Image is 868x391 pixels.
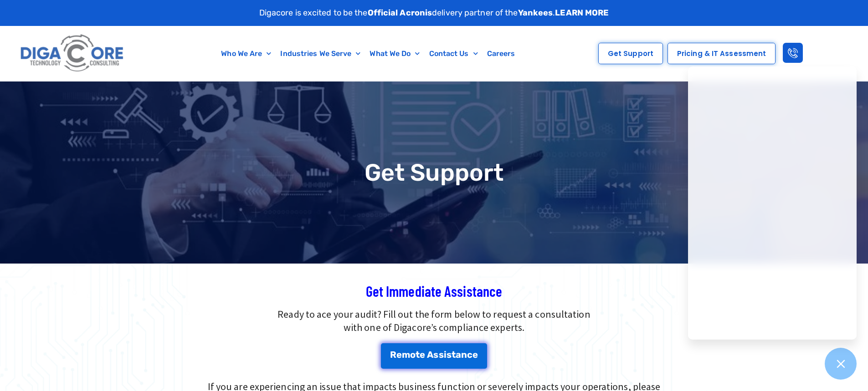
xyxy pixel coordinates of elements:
h1: Get Support [5,161,863,184]
span: s [447,350,452,359]
span: i [444,350,447,359]
p: Digacore is excited to be the delivery partner of the . [259,7,609,19]
span: n [461,350,467,359]
span: R [390,350,396,359]
span: o [410,350,416,359]
strong: Yankees [518,8,553,18]
a: What We Do [365,43,424,64]
span: Pricing & IT Assessment [677,50,766,57]
a: LEARN MORE [555,8,609,18]
span: s [433,350,438,359]
a: Remote Assistance [381,343,488,369]
a: Contact Us [425,43,483,64]
a: Who We Are [216,43,276,64]
iframe: Chatgenie Messenger [688,66,857,340]
a: Industries We Serve [276,43,365,64]
span: Get Immediate Assistance [366,282,502,300]
span: A [427,350,433,359]
nav: Menu [171,43,566,64]
span: Get Support [608,50,653,57]
a: Pricing & IT Assessment [668,43,776,64]
span: t [416,350,420,359]
span: s [439,350,444,359]
a: Get Support [598,43,663,64]
strong: Official Acronis [368,8,432,18]
img: Digacore logo 1 [18,30,127,76]
span: e [420,350,425,359]
span: c [467,350,473,359]
span: e [473,350,478,359]
a: Careers [483,43,520,64]
span: t [452,350,456,359]
p: Ready to ace your audit? Fill out the form below to request a consultation with one of Digacore’s... [143,308,726,334]
span: m [402,350,410,359]
span: e [396,350,402,359]
span: a [456,350,461,359]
